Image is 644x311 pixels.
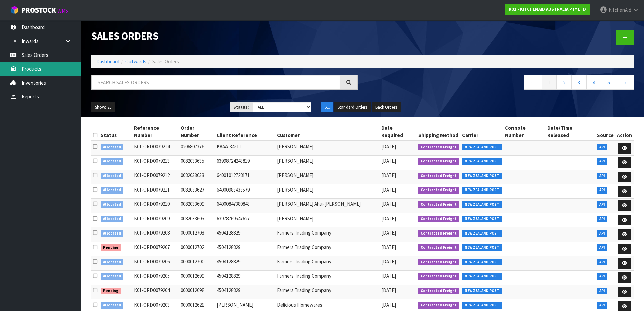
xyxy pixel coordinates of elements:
td: K01-ORD0079211 [132,184,179,199]
span: [DATE] [381,143,396,150]
a: 2 [556,75,572,90]
td: [PERSON_NAME] [275,213,380,227]
a: 1 [542,75,557,90]
td: Farmers Trading Company [275,227,380,242]
span: Contracted Freight [418,302,459,309]
td: 0082033605 [179,213,215,227]
span: Allocated [101,216,123,222]
span: NEW ZEALAND POST [462,230,502,237]
span: Contracted Freight [418,273,459,280]
span: API [597,273,607,280]
span: Allocated [101,230,123,237]
th: Shipping Method [416,123,461,141]
th: Date/Time Released [546,123,595,141]
span: API [597,230,607,237]
td: 0082033633 [179,170,215,184]
span: Contracted Freight [418,173,459,179]
td: Farmers Trading Company [275,270,380,285]
h1: Sales Orders [91,30,358,42]
td: 0000012699 [179,270,215,285]
a: Dashboard [96,58,119,65]
span: Allocated [101,273,123,280]
td: 4504128829 [215,227,275,242]
th: Order Number [179,123,215,141]
td: 4504128829 [215,270,275,285]
th: Client Reference [215,123,275,141]
span: Allocated [101,158,123,165]
td: [PERSON_NAME] [275,170,380,184]
span: Contracted Freight [418,230,459,237]
input: Search sales orders [91,75,340,90]
span: NEW ZEALAND POST [462,288,502,294]
a: 3 [571,75,587,90]
span: Contracted Freight [418,187,459,194]
span: NEW ZEALAND POST [462,201,502,208]
a: Outwards [125,58,146,65]
th: Carrier [460,123,503,141]
span: [DATE] [381,172,396,178]
td: 4504128829 [215,285,275,299]
td: 0082033627 [179,184,215,199]
td: K01-ORD0079207 [132,242,179,256]
td: 4504128829 [215,256,275,271]
th: Connote Number [503,123,546,141]
span: ProStock [22,6,56,15]
span: Allocated [101,173,123,179]
span: NEW ZEALAND POST [462,187,502,194]
span: API [597,288,607,294]
td: 63978769547627 [215,213,275,227]
th: Action [615,123,634,141]
th: Customer [275,123,380,141]
td: 63998724243819 [215,155,275,170]
span: Contracted Freight [418,259,459,266]
td: Farmers Trading Company [275,285,380,299]
span: NEW ZEALAND POST [462,273,502,280]
td: K01-ORD0079210 [132,199,179,213]
td: 0000012700 [179,256,215,271]
span: Pending [101,244,121,251]
span: NEW ZEALAND POST [462,144,502,151]
td: Farmers Trading Company [275,242,380,256]
td: KAAA-34511 [215,141,275,155]
nav: Page navigation [368,75,634,92]
span: [DATE] [381,201,396,207]
span: Sales Orders [152,58,179,65]
span: API [597,201,607,208]
th: Date Required [380,123,416,141]
td: K01-ORD0079204 [132,285,179,299]
span: API [597,302,607,309]
span: Contracted Freight [418,201,459,208]
span: Allocated [101,259,123,266]
td: K01-ORD0079214 [132,141,179,155]
strong: Status: [233,104,249,110]
td: 64001012728171 [215,170,275,184]
span: API [597,144,607,151]
span: API [597,216,607,222]
span: Allocated [101,201,123,208]
span: KitchenAid [609,7,631,13]
td: 4504128829 [215,242,275,256]
td: 0000012702 [179,242,215,256]
td: 0000012698 [179,285,215,299]
td: 0000012703 [179,227,215,242]
span: [DATE] [381,273,396,279]
span: [DATE] [381,158,396,164]
td: [PERSON_NAME] [275,184,380,199]
td: 64000983433579 [215,184,275,199]
span: [DATE] [381,215,396,222]
button: Standard Orders [334,102,371,113]
span: [DATE] [381,229,396,236]
td: K01-ORD0079208 [132,227,179,242]
th: Status [99,123,132,141]
button: Back Orders [372,102,401,113]
span: API [597,259,607,266]
span: Allocated [101,302,123,309]
td: K01-ORD0079212 [132,170,179,184]
span: API [597,244,607,251]
button: All [321,102,333,113]
span: Contracted Freight [418,158,459,165]
td: [PERSON_NAME] [275,141,380,155]
span: [DATE] [381,287,396,293]
td: [PERSON_NAME] [275,155,380,170]
td: K01-ORD0079206 [132,256,179,271]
